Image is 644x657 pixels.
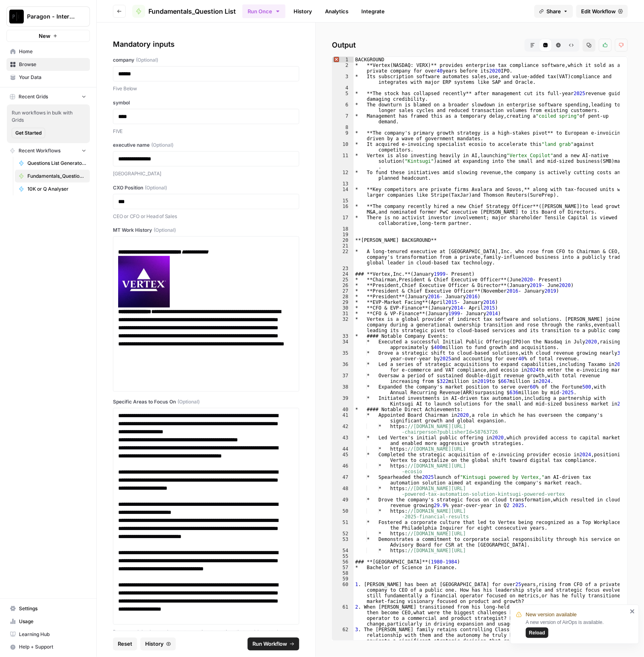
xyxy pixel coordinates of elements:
span: Error, read annotations row 1 [332,57,340,62]
div: 50 [332,508,354,520]
a: Questions List Generator 2.0 [15,157,90,170]
div: 45 [332,452,354,463]
a: Fundamentals_Question List [132,5,236,18]
div: 5 [332,91,354,102]
div: 42 [332,424,354,435]
button: Reset [113,638,137,651]
div: 30 [332,305,354,311]
span: History [145,640,164,648]
div: 26 [332,283,354,288]
button: Recent Grids [6,91,90,103]
button: Workspace: Paragon - Internal Usage [6,6,90,27]
div: 6 [332,102,354,113]
div: 23 [332,266,354,271]
button: History [140,638,176,651]
div: 46 [332,463,354,474]
div: 2 [332,62,354,74]
span: 10K or Q Analyser [27,185,86,193]
span: Browse [19,61,86,68]
span: Fundamentals_Question List [148,6,236,16]
p: FIVE [113,127,299,135]
div: 24 [332,271,354,277]
div: 7 [332,113,354,125]
button: Get Started [12,128,45,138]
span: Recent Grids [19,93,48,100]
span: Learning Hub [19,631,86,638]
div: 15 [332,198,354,204]
h2: Output [332,39,628,52]
label: Specific Areas to Focus On [113,398,299,405]
label: symbol [113,99,299,106]
div: 54 [332,548,354,553]
div: 16 [332,204,354,215]
div: 10 [332,141,354,153]
div: 13 [332,181,354,187]
div: 44 [332,446,354,452]
div: 35 [332,350,354,362]
span: Share [546,7,561,15]
a: Analytics [320,5,353,18]
div: 36 [332,362,354,373]
a: Fundamentals_Question List [15,170,90,183]
button: Run Workflow [248,638,299,651]
div: 20 [332,237,354,243]
div: 11 [332,153,354,170]
div: Mandatory inputs [113,39,299,50]
label: company [113,56,299,64]
span: Settings [19,605,86,612]
div: 53 [332,536,354,548]
div: 58 [332,570,354,576]
div: 29 [332,299,354,305]
button: New [6,30,90,42]
span: Get Started [15,129,42,137]
label: MT Work History [113,227,299,234]
label: CXO Position [113,184,299,191]
div: 37 [332,373,354,384]
div: 14 [332,187,354,198]
div: 28 [332,294,354,299]
div: 32 [332,316,354,333]
span: Questions List Generator 2.0 [27,160,86,167]
div: 43 [332,435,354,446]
a: Edit Workflow [576,5,628,18]
div: 57 [332,565,354,570]
div: 59 [332,576,354,582]
div: 25 [332,277,354,283]
div: 22 [332,249,354,266]
span: Paragon - Internal Usage [27,12,76,21]
div: 21 [332,243,354,249]
span: Run Workflow [252,640,287,648]
p: [GEOGRAPHIC_DATA] [113,170,299,178]
div: 47 [332,474,354,486]
a: Browse [6,58,90,71]
span: (Optional) [145,184,167,191]
div: 48 [332,486,354,497]
div: 51 [332,520,354,531]
span: Usage [19,618,86,625]
div: 41 [332,412,354,424]
div: 27 [332,288,354,294]
button: Recent Workflows [6,145,90,157]
div: 49 [332,497,354,508]
div: A new version of AirOps is available. [526,619,627,638]
span: Edit Workflow [581,7,616,15]
div: 60 [332,582,354,604]
div: 19 [332,232,354,237]
a: Settings [6,602,90,615]
p: CEO or CFO or Head of Sales [113,212,299,220]
div: 8 [332,125,354,130]
span: Help + Support [19,644,86,651]
span: (Optional) [136,56,158,64]
span: Recent Workflows [19,147,60,154]
span: Home [19,48,86,55]
div: 52 [332,531,354,536]
img: Paragon - Internal Usage Logo [9,9,24,24]
div: 3 [332,74,354,85]
span: (Optional) [154,227,176,234]
div: 39 [332,395,354,407]
div: 33 [332,333,354,339]
span: (Optional) [151,141,173,149]
a: Home [6,45,90,58]
label: executive name [113,141,299,149]
div: 12 [332,170,354,181]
